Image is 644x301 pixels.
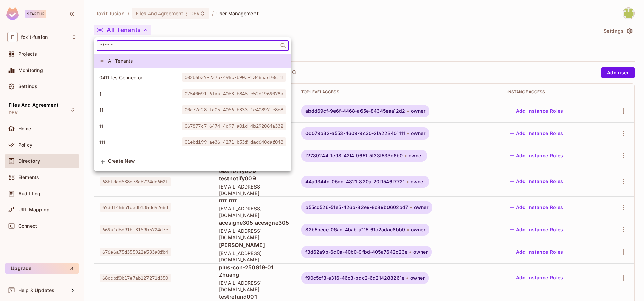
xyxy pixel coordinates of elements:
div: Show only users with a role in this tenant: 0411TestConnector [94,70,291,85]
span: All Tenants [108,58,286,64]
span: Create New [108,158,286,164]
span: 1 [99,91,182,97]
span: 11 [99,123,182,129]
span: 01ebd199-ae36-4271-b53f-dad640daf048 [182,137,286,146]
div: Show only users with a role in this tenant: 111 [94,135,291,149]
span: 0411TestConnector [99,74,182,81]
div: Show only users with a role in this tenant: 11 [94,119,291,133]
span: 07540091-6faa-4063-b845-c52d1969078a [182,89,286,98]
div: Show only users with a role in this tenant: 1 [94,86,291,101]
div: Show only users with a role in this tenant: 11 [94,103,291,117]
span: 04dbe511-41ff-49c5-9a82-523c5890370f [182,154,286,162]
span: 002b6b37-237b-495c-b90a-1348aad70cf1 [182,73,286,82]
span: 067877c7-6474-4c97-a01d-4b292064a332 [182,122,286,130]
span: 11 [99,107,182,113]
span: 00e77e28-fa05-4056-b333-1c40897fe8e8 [182,105,286,114]
div: Show only users with a role in this tenant: 111 [94,151,291,166]
span: 111 [99,139,182,145]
